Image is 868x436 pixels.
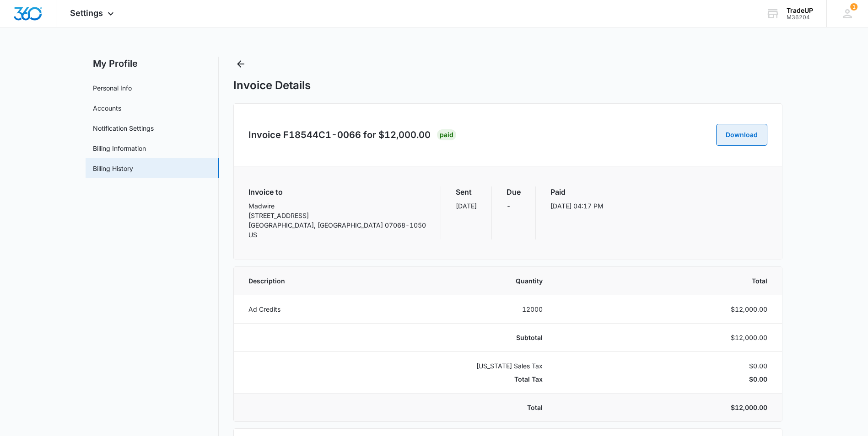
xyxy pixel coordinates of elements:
[234,295,462,324] td: Ad Credits
[554,324,782,352] td: $12,000.00
[248,276,451,286] span: Description
[554,295,782,324] td: $12,000.00
[565,374,767,384] p: $0.00
[507,186,521,239] div: -
[233,57,248,71] button: Back
[456,186,477,197] h3: Sent
[93,83,132,93] a: Personal Info
[473,333,543,342] p: Subtotal
[550,186,604,239] div: [DATE] 04:17 PM
[248,220,426,230] p: [GEOGRAPHIC_DATA], [GEOGRAPHIC_DATA] 07068-1050
[93,123,154,133] a: Notification Settings
[473,276,543,286] span: Quantity
[248,186,426,197] h3: Invoice to
[473,403,543,412] p: Total
[565,361,767,371] p: $0.00
[70,8,103,18] span: Settings
[93,103,121,113] a: Accounts
[565,276,767,286] span: Total
[787,14,813,21] div: account id
[462,295,554,324] td: 12000
[233,79,311,92] h1: Invoice Details
[550,186,604,197] h3: Paid
[850,3,857,11] div: notifications count
[565,403,767,412] p: $12,000.00
[437,129,456,140] div: PAID
[248,211,426,220] p: [STREET_ADDRESS]
[248,201,426,211] p: Madwire
[850,3,857,11] span: 1
[507,186,521,197] h3: Due
[473,374,543,384] p: Total Tax
[93,144,146,153] a: Billing Information
[716,124,767,146] button: Download
[86,57,219,70] h2: My Profile
[248,128,431,142] h2: Invoice F18544C1-0066 for $12,000.00
[787,7,813,14] div: account name
[248,230,426,239] p: US
[93,164,133,173] a: Billing History
[456,186,477,239] div: [DATE]
[473,361,543,371] p: [US_STATE] Sales Tax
